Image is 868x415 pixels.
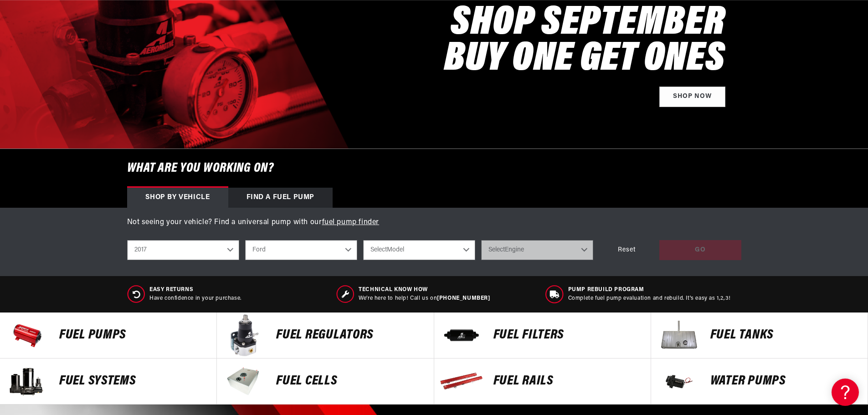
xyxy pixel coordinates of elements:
[359,286,490,294] span: Technical Know How
[59,328,207,342] p: Fuel Pumps
[276,374,424,388] p: FUEL Cells
[149,295,241,302] p: Have confidence in your purchase.
[149,286,241,294] span: Easy Returns
[710,328,858,342] p: Fuel Tanks
[434,313,651,359] a: FUEL FILTERS FUEL FILTERS
[437,296,490,301] a: [PHONE_NUMBER]
[444,6,725,78] h2: SHOP SEPTEMBER BUY ONE GET ONES
[439,359,484,404] img: FUEL Rails
[659,87,725,107] a: Shop Now
[710,374,858,388] p: Water Pumps
[493,374,642,388] p: FUEL Rails
[5,359,50,404] img: Fuel Systems
[245,240,357,260] select: Make
[656,313,701,358] img: Fuel Tanks
[217,313,434,359] a: FUEL REGULATORS FUEL REGULATORS
[363,240,475,260] select: Model
[434,359,651,405] a: FUEL Rails FUEL Rails
[217,359,434,405] a: FUEL Cells FUEL Cells
[599,240,655,261] div: Reset
[439,313,484,358] img: FUEL FILTERS
[104,149,764,188] h6: What are you working on?
[568,295,731,302] p: Complete fuel pump evaluation and rebuild. It's easy as 1,2,3!
[651,359,868,405] a: Water Pumps Water Pumps
[5,313,50,358] img: Fuel Pumps
[127,188,228,208] div: Shop by vehicle
[221,359,267,404] img: FUEL Cells
[228,188,333,208] div: Find a Fuel Pump
[127,240,239,260] select: Year
[568,286,731,294] span: Pump Rebuild program
[59,374,207,388] p: Fuel Systems
[481,240,593,260] select: Engine
[656,359,701,404] img: Water Pumps
[322,219,380,226] a: fuel pump finder
[359,295,490,302] p: We’re here to help! Call us on
[276,328,424,342] p: FUEL REGULATORS
[651,313,868,359] a: Fuel Tanks Fuel Tanks
[493,328,642,342] p: FUEL FILTERS
[221,313,267,358] img: FUEL REGULATORS
[127,217,741,229] p: Not seeing your vehicle? Find a universal pump with our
